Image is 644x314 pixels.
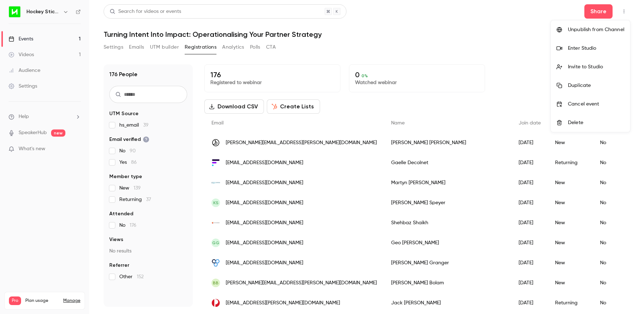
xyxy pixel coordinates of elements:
div: Unpublish from Channel [568,26,624,33]
div: Invite to Studio [568,63,624,70]
div: Cancel event [568,100,624,108]
div: Duplicate [568,82,624,89]
div: Delete [568,119,624,126]
div: Enter Studio [568,45,624,52]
